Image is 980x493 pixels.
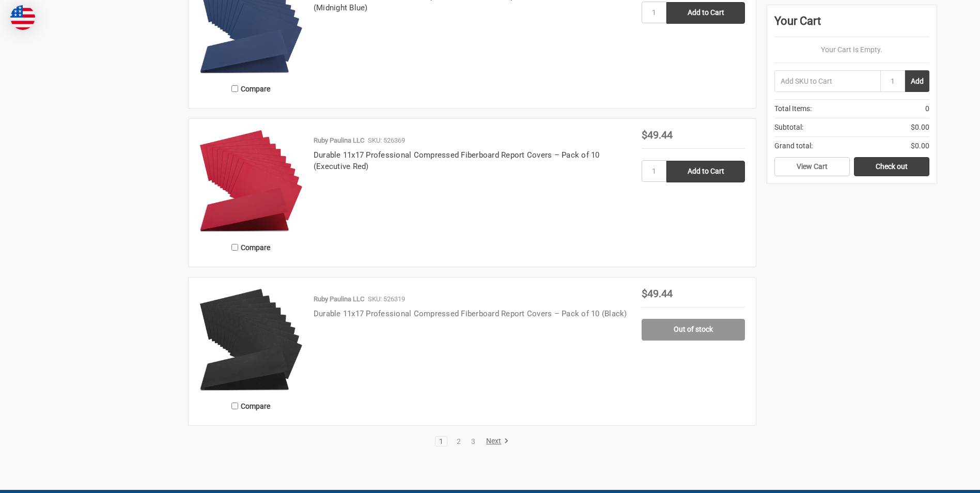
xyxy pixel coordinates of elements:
input: Add to Cart [666,2,745,24]
a: Check out [854,157,929,177]
p: Your Cart Is Empty. [774,44,929,55]
label: Compare [199,239,303,256]
a: 3 [468,438,479,445]
input: Compare [231,244,238,251]
div: Your Cart [774,12,929,37]
a: Out of stock [642,319,745,341]
a: Next [483,437,509,446]
button: Add [905,70,929,92]
img: Durable 11x17 Professional Compressed Fiberboard Report Covers – Pack of 10 (Executive Red) [199,130,303,233]
p: Ruby Paulina LLC [314,135,364,146]
img: duty and tax information for United States [10,5,35,30]
span: Grand total: [774,141,813,151]
span: $49.44 [642,287,673,300]
label: Compare [199,397,303,414]
span: $49.44 [642,129,673,141]
img: 11" x17" Premium Fiberboard Report Protection | Metal Fastener Securing System | Sophisticated Pa... [199,288,303,392]
input: Add SKU to Cart [774,70,880,92]
span: Subtotal: [774,122,803,133]
span: $0.00 [911,122,929,133]
a: Durable 11x17 Professional Compressed Fiberboard Report Covers – Pack of 10 (Executive Red) [314,150,600,172]
span: Total Items: [774,103,812,114]
span: 0 [925,103,929,114]
input: Compare [231,85,238,92]
p: Ruby Paulina LLC [314,294,364,304]
span: $0.00 [911,141,929,151]
a: View Cart [774,157,850,177]
p: SKU: 526369 [368,135,405,146]
p: SKU: 526319 [368,294,405,304]
a: 2 [453,438,464,445]
a: 1 [435,438,447,445]
label: Compare [199,80,303,97]
input: Compare [231,403,238,409]
input: Add to Cart [666,161,745,182]
a: Durable 11x17 Professional Compressed Fiberboard Report Covers – Pack of 10 (Black) [314,309,627,318]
